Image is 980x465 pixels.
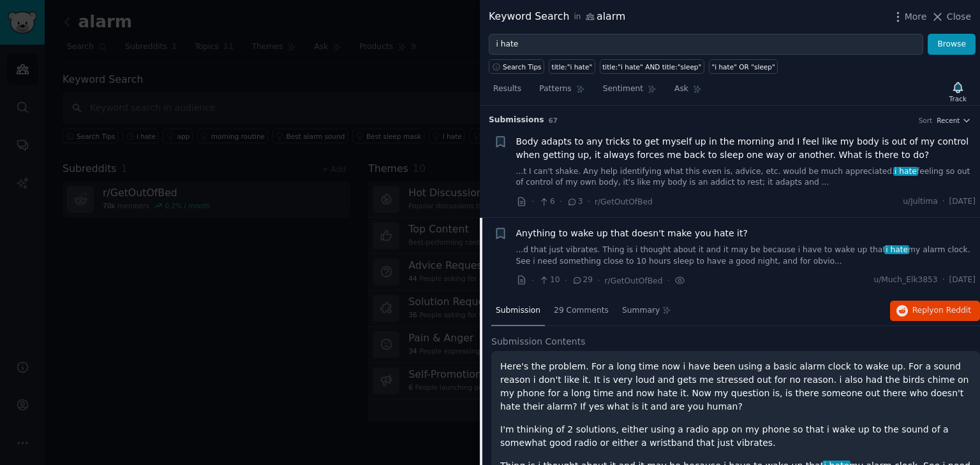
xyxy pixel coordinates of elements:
[667,274,669,287] span: ·
[500,360,971,413] p: Here's the problem. For a long time now i have been using a basic alarm clock to wake up. For a s...
[674,83,688,95] span: Ask
[491,335,586,348] span: Submission Contents
[605,276,663,285] span: r/GetOutOfBed
[873,275,937,286] span: u/Much_Elk3853
[949,196,976,208] span: [DATE]
[552,62,593,71] div: title:"i hate"
[949,275,976,286] span: [DATE]
[602,62,701,71] div: title:"i hate" AND title:"sleep"
[572,275,593,286] span: 29
[516,245,976,267] a: ...d that just vibrates. Thing is i thought about it and it may be because i have to wake up that...
[535,79,589,105] a: Patterns
[549,59,595,74] a: title:"i hate"
[947,10,971,24] span: Close
[565,274,567,287] span: ·
[567,196,583,208] span: 3
[516,227,748,240] a: Anything to wake up that doesn't make you hate it?
[595,197,653,206] span: r/GetOutOfBed
[711,62,775,71] div: "i hate" OR "sleep"
[516,135,976,162] a: Body adapts to any tricks to get myself up in the morning and I feel like my body is out of my co...
[531,195,534,208] span: ·
[890,301,980,321] button: Replyon Reddit
[942,275,945,286] span: ·
[489,59,544,74] button: Search Tips
[942,196,945,208] span: ·
[928,34,976,55] button: Browse
[931,10,971,24] button: Close
[549,117,558,124] span: 67
[891,10,927,24] button: More
[574,11,581,23] span: in
[503,62,542,71] span: Search Tips
[500,423,971,450] p: I'm thinking of 2 solutions, either using a radio app on my phone so that i wake up to the sound ...
[884,245,909,254] span: i hate
[489,79,526,105] a: Results
[709,59,778,74] a: "i hate" OR "sleep"
[516,166,976,189] a: ...t I can't shake. Any help identifying what this even is, advice, etc. would be much appreciate...
[538,275,560,286] span: 10
[945,78,971,105] button: Track
[905,10,927,24] span: More
[489,9,625,25] div: Keyword Search alarm
[493,83,521,95] span: Results
[949,94,967,103] div: Track
[597,274,600,287] span: ·
[539,83,571,95] span: Patterns
[496,305,540,317] span: Submission
[893,167,917,176] span: i hate
[554,305,609,317] span: 29 Comments
[531,274,534,287] span: ·
[934,306,971,315] span: on Reddit
[588,195,590,208] span: ·
[919,116,933,125] div: Sort
[912,305,971,317] span: Reply
[937,116,971,125] button: Recent
[622,305,660,317] span: Summary
[489,115,544,126] span: Submission s
[538,196,554,208] span: 6
[489,34,923,55] input: Try a keyword related to your business
[670,79,706,105] a: Ask
[560,195,562,208] span: ·
[603,83,643,95] span: Sentiment
[903,196,937,208] span: u/Jultima
[600,59,704,74] a: title:"i hate" AND title:"sleep"
[937,116,960,125] span: Recent
[598,79,661,105] a: Sentiment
